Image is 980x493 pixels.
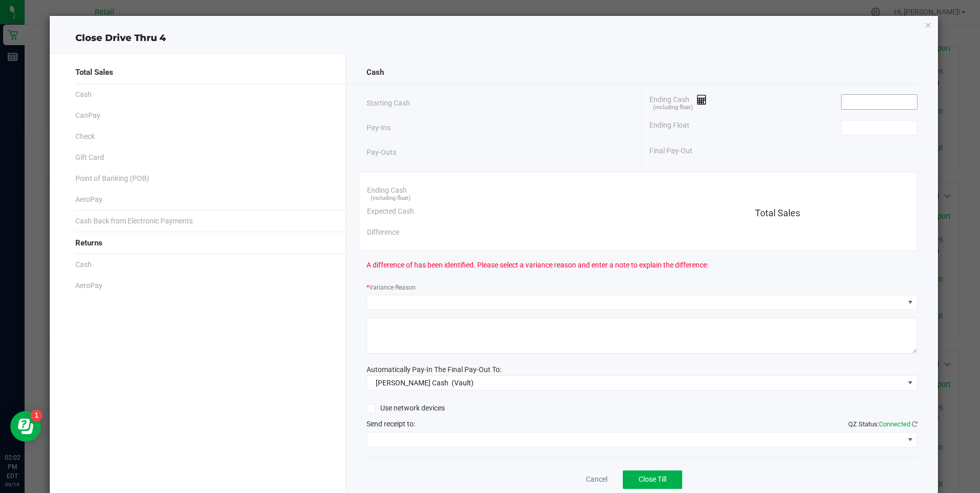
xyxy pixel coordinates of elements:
span: Cash [75,259,92,270]
span: [PERSON_NAME] Cash [376,379,448,387]
span: Ending Cash [367,185,407,196]
span: A difference of has been identified. Please select a variance reason and enter a note to explain ... [366,260,708,271]
span: Connected [879,420,910,428]
span: Pay-Outs [366,147,396,158]
span: Total Sales [75,67,113,78]
span: Check [75,131,95,142]
div: Close Drive Thru 4 [50,31,937,45]
span: Ending Cash [649,94,707,110]
span: Close Till [639,475,666,483]
span: AeroPay [75,194,103,205]
span: Pay-Ins [366,122,391,133]
iframe: Resource center unread badge [30,409,43,422]
span: Starting Cash [366,98,410,109]
span: (including float) [653,104,693,112]
button: Close Till [623,470,682,489]
span: Send receipt to: [366,420,415,428]
iframe: Resource center [10,411,41,442]
span: Cash [75,89,92,100]
span: Ending Float [649,120,689,135]
span: AeroPay [75,280,103,291]
span: Difference [367,227,399,238]
span: QZ Status: [848,420,917,428]
span: Cash Back from Electronic Payments [75,216,193,227]
label: Variance Reason [366,283,416,292]
span: Automatically Pay-In The Final Pay-Out To: [366,365,501,374]
span: Gift Card [75,152,104,163]
span: Total Sales [755,208,800,218]
span: (including float) [371,194,411,203]
span: Expected Cash [367,206,414,217]
span: Cash [366,67,384,78]
span: (Vault) [452,379,474,387]
span: Final Pay-Out [649,146,692,156]
span: Point of Banking (POB) [75,173,149,184]
label: Use network devices [366,403,445,414]
a: Cancel [586,474,607,485]
div: Returns [75,232,324,254]
span: CanPay [75,110,100,121]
